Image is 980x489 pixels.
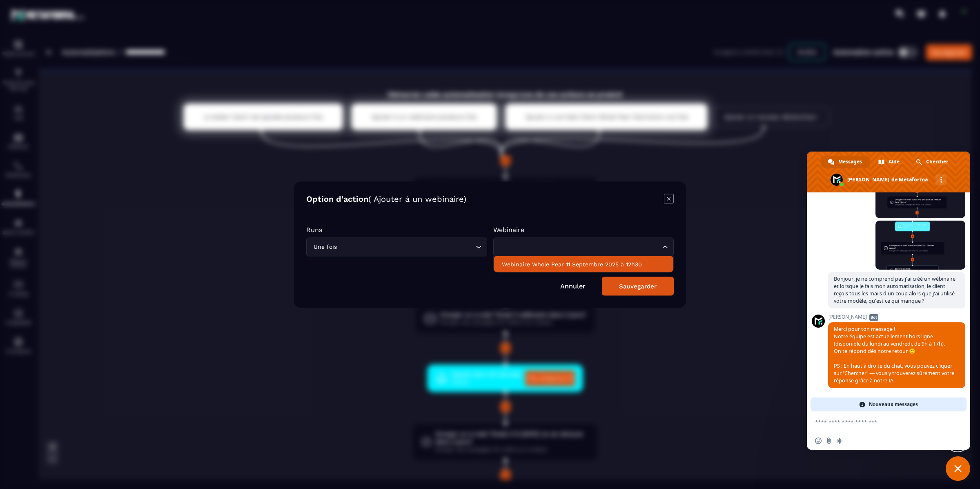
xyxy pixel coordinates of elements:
input: Search for option [339,242,474,251]
div: Aide [871,156,908,168]
a: Annuler [560,282,586,290]
div: Chercher [909,156,956,168]
span: Messages [838,156,862,168]
input: Search for option [499,242,661,251]
span: Bonjour, je ne comprend pas j'ai créé un wébinaire et lorsque je fais mon automatisation, le clie... [834,275,955,304]
span: Nouveaux messages [869,397,918,411]
span: Message audio [836,438,843,444]
div: Messages [821,156,870,168]
div: Autres canaux [935,174,947,185]
span: ( Ajouter à un webinaire) [368,194,466,203]
span: Chercher [926,156,948,168]
span: [PERSON_NAME] [828,314,965,320]
span: Une fois [312,242,339,251]
span: Aide [889,156,900,168]
p: Webinaire [493,226,674,233]
p: Runs [306,226,487,233]
button: Sauvegarder [602,277,674,295]
p: Wébinaire Whole Pear 11 Septembre 2025 à 12h30 [502,260,666,268]
span: Insérer un emoji [815,438,822,444]
h4: Option d'action [306,194,466,205]
span: Bot [869,314,878,321]
span: Envoyer un fichier [826,438,832,444]
div: Sauvegarder [619,282,657,290]
div: Fermer le chat [946,456,970,481]
div: Search for option [493,237,674,256]
span: Merci pour ton message ! Notre équipe est actuellement hors ligne (disponible du lundi au vendred... [834,326,954,384]
div: Search for option [306,237,487,256]
textarea: Entrez votre message... [815,418,944,426]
